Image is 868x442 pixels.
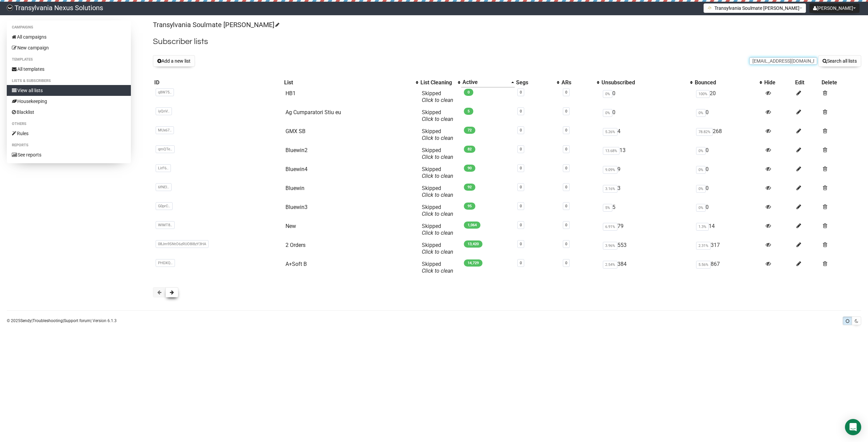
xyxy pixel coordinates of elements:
span: 13.68% [603,147,619,155]
a: 0 [520,242,522,246]
a: Rules [7,128,131,139]
td: 867 [693,258,763,277]
th: ID: No sort applied, sorting is disabled [153,78,283,87]
a: 0 [520,109,522,113]
span: 0% [696,204,706,212]
a: 0 [565,128,567,132]
span: 0% [603,109,612,117]
span: qmQTe.. [156,145,175,153]
a: All campaigns [7,31,131,42]
span: 2.54% [603,261,617,269]
a: Bluewin2 [285,147,308,153]
th: Active: Ascending sort applied, activate to apply a descending sort [461,78,515,87]
span: 92 [464,184,475,191]
a: 0 [565,204,567,208]
th: Unsubscribed: No sort applied, activate to apply an ascending sort [600,78,693,87]
span: 0% [696,109,706,117]
td: 0 [693,106,763,125]
a: 0 [520,90,522,94]
span: iyQnV.. [156,107,172,115]
td: 3 [600,182,693,201]
td: 5 [600,201,693,220]
th: List: No sort applied, activate to apply an ascending sort [283,78,419,87]
a: 0 [520,261,522,265]
th: Hide: No sort applied, sorting is disabled [763,78,794,87]
a: See reports [7,149,131,160]
li: Reports [7,141,131,149]
a: Support forum [64,318,91,323]
td: 9 [600,163,693,182]
td: 553 [600,239,693,258]
span: 5 [464,108,473,115]
a: 0 [565,109,567,113]
td: 13 [600,144,693,163]
span: 72 [464,127,475,134]
h2: Subscriber lists [153,36,861,48]
a: All templates [7,64,131,75]
td: 0 [693,144,763,163]
span: 0% [696,147,706,155]
a: Click to clean [422,211,453,217]
td: 0 [693,201,763,220]
span: LirF6.. [156,164,171,172]
span: MUx67.. [156,126,174,134]
span: 3.16% [603,185,617,193]
span: 08Jm9SNtO6zRUO8l8zY3HA [156,240,209,248]
div: Active [462,79,508,86]
span: Skipped [422,261,453,274]
div: Segs [516,79,553,86]
span: 0% [696,166,706,174]
a: HB1 [285,90,296,97]
a: Click to clean [422,192,453,198]
a: 0 [520,166,522,170]
span: 6fNEI.. [156,183,172,191]
span: G0prC.. [156,202,173,210]
a: Blacklist [7,107,131,118]
span: 5.26% [603,128,617,136]
a: 0 [565,185,567,189]
span: 82 [464,146,475,153]
a: 0 [565,261,567,265]
a: 0 [565,147,567,151]
span: 0% [603,90,612,98]
div: Unsubscribed [601,79,686,86]
img: 586cc6b7d8bc403f0c61b981d947c989 [7,5,13,11]
div: ARs [561,79,593,86]
div: List [284,79,412,86]
a: 0 [565,166,567,170]
th: List Cleaning: No sort applied, activate to apply an ascending sort [419,78,461,87]
span: 3.96% [603,242,617,250]
a: Click to clean [422,230,453,236]
a: 0 [520,223,522,227]
a: Ag Cumparatori Stiu eu [285,109,341,115]
span: 1.3% [696,223,709,231]
a: Click to clean [422,97,453,103]
td: 0 [600,87,693,106]
li: Lists & subscribers [7,77,131,85]
a: 0 [520,185,522,189]
th: ARs: No sort applied, activate to apply an ascending sort [560,78,600,87]
a: 0 [565,242,567,246]
th: Delete: No sort applied, sorting is disabled [820,78,861,87]
a: Bluewin [285,185,304,191]
a: 0 [520,147,522,151]
a: Sendy [20,318,32,323]
span: q8W75.. [156,88,174,96]
span: Skipped [422,185,453,198]
td: 268 [693,125,763,144]
li: Campaigns [7,23,131,31]
div: Edit [795,79,819,86]
a: New [285,223,296,229]
td: 317 [693,239,763,258]
span: 100% [696,90,710,98]
a: Click to clean [422,249,453,255]
div: Hide [764,79,792,86]
a: Housekeeping [7,96,131,107]
span: 14,729 [464,259,482,267]
a: 0 [565,223,567,227]
span: 13,420 [464,240,482,248]
td: 20 [693,87,763,106]
span: Skipped [422,242,453,255]
div: ID [154,79,282,86]
span: 9.09% [603,166,617,174]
